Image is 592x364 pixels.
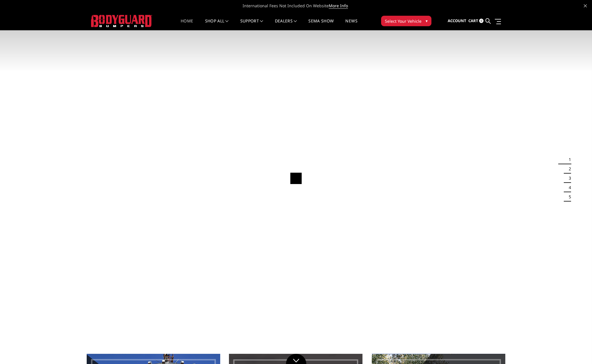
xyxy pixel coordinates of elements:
a: SEMA Show [308,19,334,30]
button: 5 of 5 [565,192,571,202]
a: More Info [329,3,348,9]
button: 2 of 5 [565,165,571,174]
button: Select Your Vehicle [381,16,431,26]
a: Dealers [275,19,297,30]
span: Select Your Vehicle [385,18,422,24]
a: Cart 0 [468,13,483,29]
span: Account [448,18,466,23]
button: 3 of 5 [565,174,571,183]
a: Support [240,19,263,30]
span: Cart [468,18,478,23]
a: Account [448,13,466,29]
a: Home [181,19,193,30]
button: 4 of 5 [565,183,571,192]
img: BODYGUARD BUMPERS [91,15,152,27]
button: 1 of 5 [565,155,571,165]
span: ▾ [426,18,428,24]
span: 0 [479,19,483,23]
a: News [345,19,357,30]
a: shop all [205,19,229,30]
